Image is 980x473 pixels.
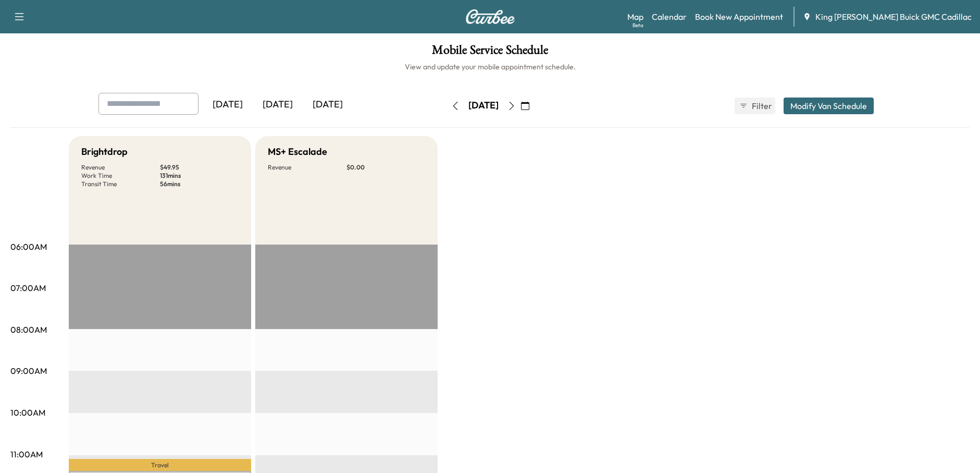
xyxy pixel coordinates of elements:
[203,93,253,117] div: [DATE]
[268,163,346,172] p: Revenue
[69,459,251,471] p: Travel
[81,172,160,180] p: Work Time
[303,93,353,117] div: [DATE]
[81,163,160,172] p: Revenue
[160,180,239,188] p: 56 mins
[160,163,239,172] p: $ 49.95
[81,144,128,159] h5: Brightdrop
[346,163,425,172] p: $ 0.00
[10,240,47,253] p: 06:00AM
[632,21,643,29] div: Beta
[695,10,783,23] a: Book New Appointment
[81,180,160,188] p: Transit Time
[10,406,45,419] p: 10:00AM
[10,62,970,72] h6: View and update your mobile appointment schedule.
[10,448,43,460] p: 11:00AM
[784,98,874,114] button: Modify Van Schedule
[627,10,643,23] a: MapBeta
[465,9,515,24] img: Curbee Logo
[253,93,303,117] div: [DATE]
[268,144,327,159] h5: MS+ Escalade
[735,98,775,114] button: Filter
[10,365,47,377] p: 09:00AM
[752,100,771,112] span: Filter
[160,172,239,180] p: 131 mins
[10,323,47,336] p: 08:00AM
[815,10,972,23] span: King [PERSON_NAME] Buick GMC Cadillac
[468,99,499,112] div: [DATE]
[10,44,970,62] h1: Mobile Service Schedule
[652,10,687,23] a: Calendar
[10,282,46,294] p: 07:00AM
